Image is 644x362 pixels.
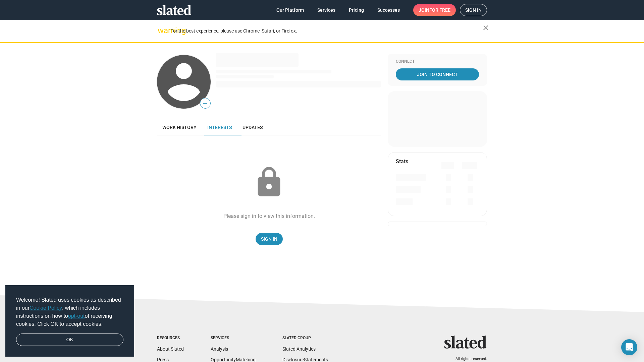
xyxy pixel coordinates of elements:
span: Join [419,4,450,16]
a: Join To Connect [396,68,479,80]
div: cookieconsent [5,285,134,357]
a: Interests [202,119,237,135]
a: Our Platform [271,4,309,16]
span: Updates [243,125,263,130]
mat-icon: lock [252,166,286,199]
div: For the best experience, please use Chrome, Safari, or Firefox. [170,26,483,36]
a: Cookie Policy [30,305,62,311]
div: Resources [157,336,184,341]
a: dismiss cookie message [16,334,123,346]
a: Sign In [256,233,283,245]
a: Pricing [343,4,369,16]
span: Sign In [261,233,277,245]
a: opt-out [68,313,85,319]
span: Our Platform [276,4,304,16]
span: for free [429,4,450,16]
a: Services [312,4,341,16]
a: About Slated [157,346,184,352]
span: — [200,99,210,108]
div: Services [211,336,256,341]
span: Successes [377,4,400,16]
div: Slated Group [282,336,328,341]
div: Please sign in to view this information. [223,213,315,220]
a: Work history [157,119,202,135]
div: Connect [396,59,479,64]
span: Pricing [349,4,364,16]
a: Updates [237,119,268,135]
mat-icon: warning [158,26,166,35]
span: Join To Connect [397,68,478,80]
a: Sign in [460,4,487,16]
a: Analysis [211,346,228,352]
div: Open Intercom Messenger [621,339,637,355]
span: Services [317,4,335,16]
span: Welcome! Slated uses cookies as described in our , which includes instructions on how to of recei... [16,296,123,328]
a: Successes [372,4,405,16]
mat-icon: close [482,24,490,32]
a: Slated Analytics [282,346,316,352]
mat-card-title: Stats [396,158,408,165]
span: Sign in [465,4,482,16]
span: Interests [207,125,232,130]
a: Joinfor free [413,4,456,16]
span: Work history [162,125,197,130]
